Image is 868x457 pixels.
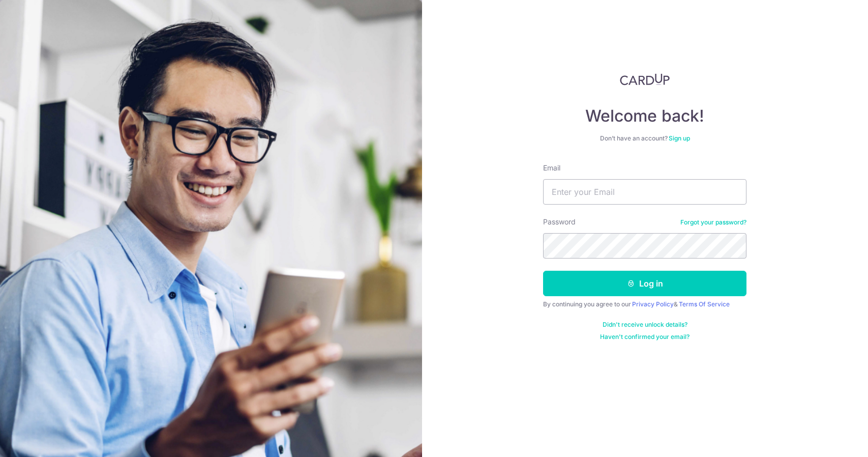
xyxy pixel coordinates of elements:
[632,300,674,308] a: Privacy Policy
[543,134,746,142] div: Don’t have an account?
[543,163,560,173] label: Email
[543,300,746,308] div: By continuing you agree to our &
[680,218,746,226] a: Forgot your password?
[669,134,690,142] a: Sign up
[603,321,687,329] a: Didn't receive unlock details?
[543,217,576,227] label: Password
[543,179,746,205] input: Enter your Email
[543,106,746,126] h4: Welcome back!
[679,300,730,308] a: Terms Of Service
[543,271,746,296] button: Log in
[620,73,670,85] img: CardUp Logo
[600,333,690,341] a: Haven't confirmed your email?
